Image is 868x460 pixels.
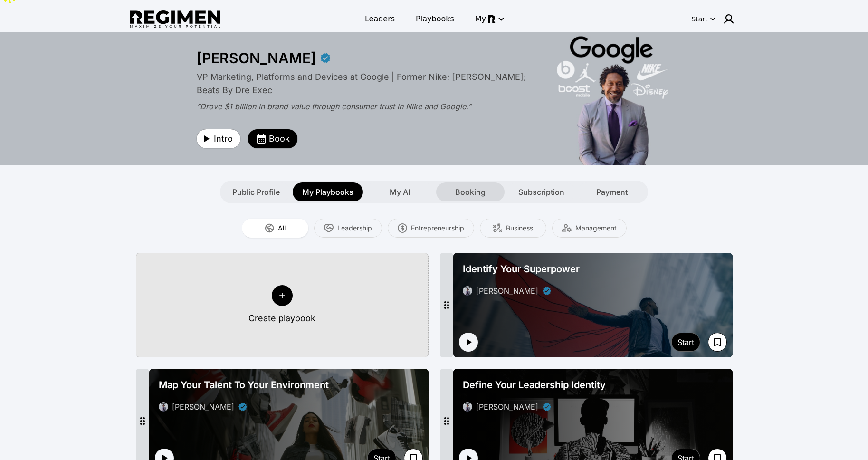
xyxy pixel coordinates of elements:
div: [PERSON_NAME] [197,49,316,67]
button: Public Profile [222,182,290,201]
span: Entrepreneurship [411,223,464,233]
button: Leadership [314,219,382,238]
div: Start [691,14,707,24]
span: Map Your Talent To Your Environment [159,378,329,392]
button: Management [552,219,627,238]
span: Leaders [365,13,395,25]
span: Management [575,223,617,233]
span: Payment [596,186,628,198]
span: Business [506,223,533,233]
span: Playbooks [416,13,454,25]
button: Start [671,333,700,352]
img: Management [562,223,572,233]
button: Booking [436,182,505,201]
button: Subscription [507,182,575,201]
span: Subscription [518,186,564,198]
img: avatar of Daryl Butler [159,402,168,412]
img: avatar of Daryl Butler [463,286,472,296]
div: Start [677,336,694,348]
button: Start [689,11,717,27]
button: Book [248,129,297,148]
button: Entrepreneurship [388,219,474,238]
a: Playbooks [410,10,460,28]
div: “Drove $1 billion in brand value through consumer trust in Nike and Google.” [197,101,534,112]
div: [PERSON_NAME] [172,401,234,412]
div: Create playbook [248,312,315,325]
img: Leadership [324,223,334,233]
button: My Playbooks [293,182,363,201]
span: Booking [455,186,486,198]
span: My AI [390,186,410,198]
img: All [265,223,274,233]
img: Business [493,223,502,233]
img: Entrepreneurship [398,223,407,233]
span: Identify Your Superpower [463,262,580,276]
div: VP Marketing, Platforms and Devices at Google | Former Nike; [PERSON_NAME]; Beats By Dre Exec [197,70,534,97]
img: Regimen logo [130,10,220,28]
button: Create playbook [136,253,429,357]
button: Save [708,333,727,352]
div: Verified partner - Daryl Butler [320,52,331,64]
span: Intro [214,132,233,145]
button: My [469,10,509,28]
span: Public Profile [232,186,280,198]
div: Verified partner - Daryl Butler [542,286,552,296]
img: user icon [723,13,734,25]
div: [PERSON_NAME] [476,285,538,297]
a: Leaders [359,10,401,28]
div: Verified partner - Daryl Butler [542,402,552,412]
span: Leadership [337,223,372,233]
span: Book [269,132,290,145]
button: All [242,219,308,238]
span: My Playbooks [302,186,353,198]
button: Business [480,219,546,238]
span: My [475,13,486,25]
div: Verified partner - Daryl Butler [238,402,248,412]
button: My AI [365,182,434,201]
button: Play intro [459,333,478,352]
button: Payment [578,182,646,201]
div: [PERSON_NAME] [476,401,538,412]
span: All [278,223,286,233]
span: Define Your Leadership Identity [463,378,606,392]
button: Intro [197,129,240,148]
img: avatar of Daryl Butler [463,402,472,412]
